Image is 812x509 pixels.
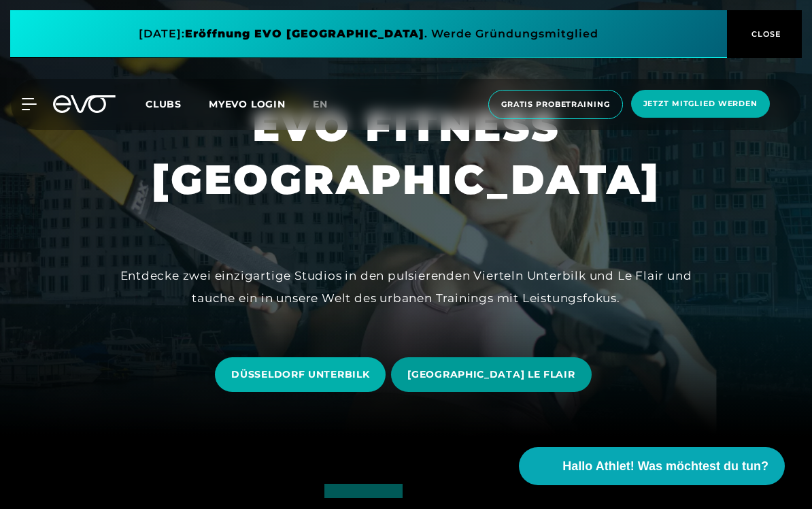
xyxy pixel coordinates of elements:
[643,98,758,110] span: Jetzt Mitglied werden
[519,447,785,485] button: Hallo Athlet! Was möchtest du tun?
[231,367,369,382] span: DÜSSELDORF UNTERBILK
[562,457,768,476] span: Hallo Athlet! Was möchtest du tun?
[215,347,391,402] a: DÜSSELDORF UNTERBILK
[407,367,575,382] span: [GEOGRAPHIC_DATA] LE FLAIR
[146,98,182,110] span: Clubs
[627,90,774,119] a: Jetzt Mitglied werden
[501,99,610,110] span: Gratis Probetraining
[313,97,344,112] a: en
[484,90,627,119] a: Gratis Probetraining
[209,98,286,110] a: MYEVO LOGIN
[120,265,692,309] div: Entdecke zwei einzigartige Studios in den pulsierenden Vierteln Unterbilk und Le Flair und tauche...
[146,97,209,110] a: Clubs
[748,28,781,40] span: CLOSE
[391,347,596,402] a: [GEOGRAPHIC_DATA] LE FLAIR
[11,100,801,206] h1: EVO FITNESS [GEOGRAPHIC_DATA]
[313,98,328,110] span: en
[727,10,802,58] button: CLOSE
